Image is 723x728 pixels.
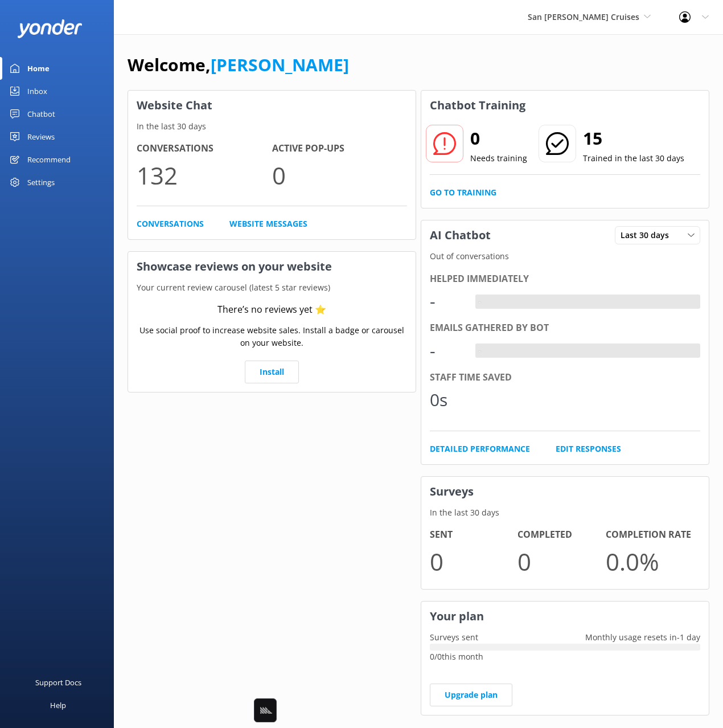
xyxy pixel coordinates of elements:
[430,186,496,199] a: Go to Training
[137,324,407,350] p: Use social proof to increase website sales. Install a badge or carousel on your website.
[517,542,605,580] p: 0
[35,671,81,694] div: Support Docs
[430,386,464,414] div: 0s
[272,156,408,194] p: 0
[27,103,55,125] div: Chatbot
[517,527,605,542] h4: Completed
[137,218,204,230] a: Conversations
[272,141,408,156] h4: Active Pop-ups
[577,631,709,644] p: Monthly usage resets in -1 day
[583,125,684,152] h2: 15
[128,51,349,79] h1: Welcome,
[229,218,307,230] a: Website Messages
[430,288,464,315] div: -
[421,631,487,644] p: Surveys sent
[430,443,530,455] a: Detailed Performance
[137,141,272,156] h4: Conversations
[430,321,700,336] div: Emails gathered by bot
[27,125,55,148] div: Reviews
[137,156,272,194] p: 132
[475,295,484,309] div: -
[556,443,621,455] a: Edit Responses
[211,53,349,76] a: [PERSON_NAME]
[470,152,527,165] p: Needs training
[621,229,676,242] span: Last 30 days
[430,370,700,385] div: Staff time saved
[27,80,47,103] div: Inbox
[421,250,709,263] p: Out of conversations
[583,152,684,165] p: Trained in the last 30 days
[421,602,709,631] h3: Your plan
[606,542,693,580] p: 0.0 %
[27,171,55,194] div: Settings
[50,694,66,717] div: Help
[430,272,700,287] div: Helped immediately
[128,91,416,120] h3: Website Chat
[430,542,517,580] p: 0
[217,302,326,317] div: There’s no reviews yet ⭐
[17,19,83,38] img: yonder-white-logo.png
[430,651,700,663] p: 0 / 0 this month
[128,281,416,294] p: Your current review carousel (latest 5 star reviews)
[421,220,499,250] h3: AI Chatbot
[421,477,709,506] h3: Surveys
[128,252,416,281] h3: Showcase reviews on your website
[128,120,416,133] p: In the last 30 days
[430,684,512,706] a: Upgrade plan
[27,148,71,171] div: Recommend
[528,11,639,22] span: San [PERSON_NAME] Cruises
[475,343,484,358] div: -
[430,337,464,365] div: -
[470,125,527,152] h2: 0
[421,506,709,519] p: In the last 30 days
[245,361,299,383] a: Install
[27,57,50,80] div: Home
[421,91,534,120] h3: Chatbot Training
[430,527,517,542] h4: Sent
[606,527,693,542] h4: Completion Rate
